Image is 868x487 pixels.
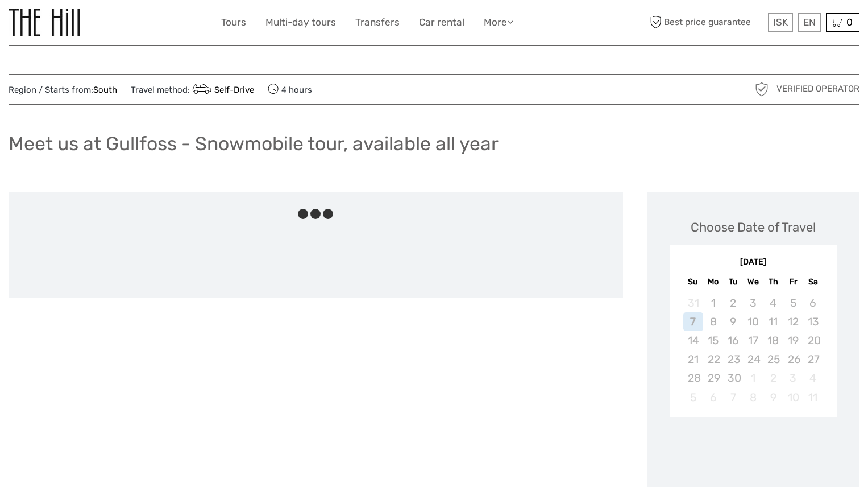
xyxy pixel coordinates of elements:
h1: Meet us at Gullfoss - Snowmobile tour, available all year [9,132,499,155]
div: Not available Sunday, September 7th, 2025 [683,312,703,331]
span: Travel method: [131,81,254,97]
span: Verified Operator [776,83,859,95]
div: Not available Thursday, September 4th, 2025 [763,294,783,312]
div: Not available Wednesday, September 24th, 2025 [743,350,763,369]
img: verified_operator_grey_128.png [753,80,771,98]
div: Not available Saturday, September 13th, 2025 [803,312,823,331]
div: Not available Friday, September 12th, 2025 [783,312,803,331]
a: Self-Drive [190,85,254,95]
div: Not available Tuesday, September 23rd, 2025 [723,350,743,369]
a: Car rental [419,14,464,31]
div: Not available Thursday, September 11th, 2025 [763,312,783,331]
div: Not available Saturday, September 20th, 2025 [803,331,823,350]
span: ISK [773,16,788,28]
span: Region / Starts from: [9,84,117,96]
div: [DATE] [670,257,837,269]
div: EN [798,13,821,32]
div: Fr [783,274,803,290]
div: Not available Friday, September 19th, 2025 [783,331,803,350]
div: Not available Friday, September 26th, 2025 [783,350,803,369]
img: The Hill [9,9,80,36]
div: Not available Monday, September 29th, 2025 [703,369,723,387]
div: Not available Wednesday, October 1st, 2025 [743,369,763,387]
div: Not available Tuesday, September 16th, 2025 [723,331,743,350]
div: Not available Saturday, September 6th, 2025 [803,294,823,312]
div: Not available Monday, October 6th, 2025 [703,388,723,407]
div: We [743,274,763,290]
div: Not available Thursday, October 2nd, 2025 [763,369,783,387]
div: Choose Date of Travel [691,218,816,236]
div: Loading... [750,447,757,454]
div: Not available Tuesday, September 9th, 2025 [723,312,743,331]
span: 0 [845,16,854,28]
div: Th [763,274,783,290]
div: Not available Saturday, October 11th, 2025 [803,388,823,407]
div: Not available Saturday, September 27th, 2025 [803,350,823,369]
div: Sa [803,274,823,290]
div: Not available Tuesday, September 2nd, 2025 [723,294,743,312]
span: 4 hours [268,81,312,97]
div: month 2025-09 [673,294,833,407]
div: Not available Tuesday, September 30th, 2025 [723,369,743,387]
a: More [484,14,513,31]
div: Not available Tuesday, October 7th, 2025 [723,388,743,407]
div: Not available Monday, September 1st, 2025 [703,294,723,312]
a: Transfers [355,14,400,31]
div: Not available Thursday, September 18th, 2025 [763,331,783,350]
div: Not available Sunday, September 28th, 2025 [683,369,703,387]
div: Not available Sunday, August 31st, 2025 [683,294,703,312]
div: Not available Monday, September 22nd, 2025 [703,350,723,369]
div: Not available Wednesday, September 3rd, 2025 [743,294,763,312]
div: Not available Wednesday, October 8th, 2025 [743,388,763,407]
div: Not available Sunday, September 14th, 2025 [683,331,703,350]
div: Not available Friday, October 3rd, 2025 [783,369,803,387]
div: Not available Friday, October 10th, 2025 [783,388,803,407]
div: Not available Wednesday, September 17th, 2025 [743,331,763,350]
div: Not available Friday, September 5th, 2025 [783,294,803,312]
div: Not available Thursday, September 25th, 2025 [763,350,783,369]
div: Su [683,274,703,290]
a: Tours [221,14,246,31]
div: Mo [703,274,723,290]
div: Not available Monday, September 15th, 2025 [703,331,723,350]
div: Not available Wednesday, September 10th, 2025 [743,312,763,331]
div: Not available Sunday, October 5th, 2025 [683,388,703,407]
div: Not available Monday, September 8th, 2025 [703,312,723,331]
div: Not available Saturday, October 4th, 2025 [803,369,823,387]
a: Multi-day tours [265,14,336,31]
div: Not available Thursday, October 9th, 2025 [763,388,783,407]
div: Tu [723,274,743,290]
a: South [93,85,117,95]
span: Best price guarantee [647,13,765,32]
div: Not available Sunday, September 21st, 2025 [683,350,703,369]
